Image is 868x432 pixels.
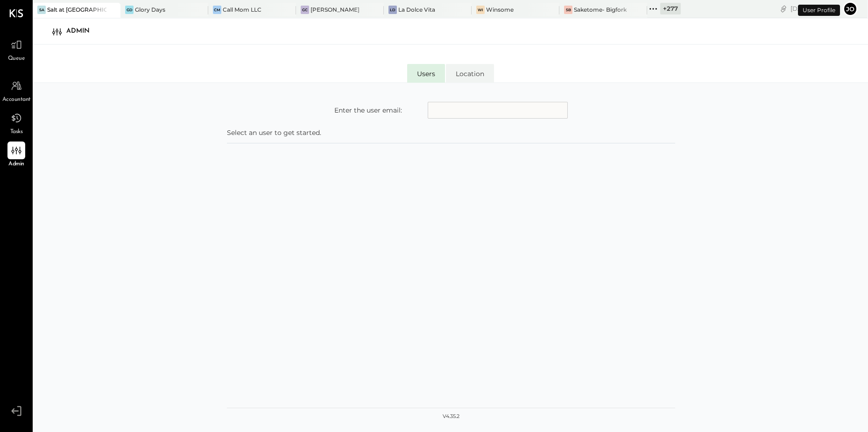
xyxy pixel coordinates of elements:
div: SB [564,6,572,14]
div: GD [125,6,134,14]
span: Tasks [10,128,23,136]
div: CM [213,6,221,14]
div: Salt at [GEOGRAPHIC_DATA] [47,6,106,14]
div: copy link [779,4,788,14]
div: GC [301,6,309,14]
div: Glory Days [135,6,165,14]
li: Location [446,64,494,83]
div: v 4.35.2 [443,413,459,420]
button: Jo [843,1,858,16]
div: Wi [476,6,485,14]
div: Winsome [486,6,514,14]
div: Admin [66,24,99,39]
div: + 277 [660,3,681,14]
a: Accountant [0,77,32,104]
div: Call Mom LLC [223,6,261,14]
div: [PERSON_NAME] [311,6,360,14]
div: LD [388,6,397,14]
label: Enter the user email: [334,106,402,115]
span: Admin [8,160,24,169]
div: User Profile [798,5,840,16]
a: Queue [0,36,32,63]
a: Admin [0,142,32,169]
div: La Dolce Vita [398,6,435,14]
div: [DATE] [790,4,840,13]
a: Tasks [0,109,32,136]
span: Accountant [2,96,31,104]
div: Saketome- Bigfork [574,6,627,14]
div: Sa [37,6,46,14]
p: Select an user to get started. [227,128,675,137]
li: Users [407,64,445,83]
span: Queue [8,55,25,63]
